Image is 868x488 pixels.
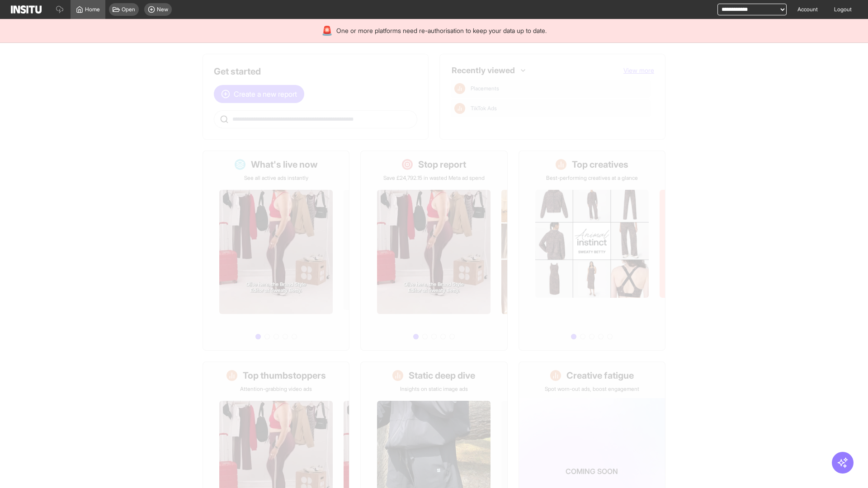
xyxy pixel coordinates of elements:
div: 🚨 [321,24,333,37]
span: One or more platforms need re-authorisation to keep your data up to date. [336,26,547,35]
span: Home [85,6,100,13]
span: Open [122,6,135,13]
span: New [157,6,168,13]
img: Logo [11,5,42,14]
